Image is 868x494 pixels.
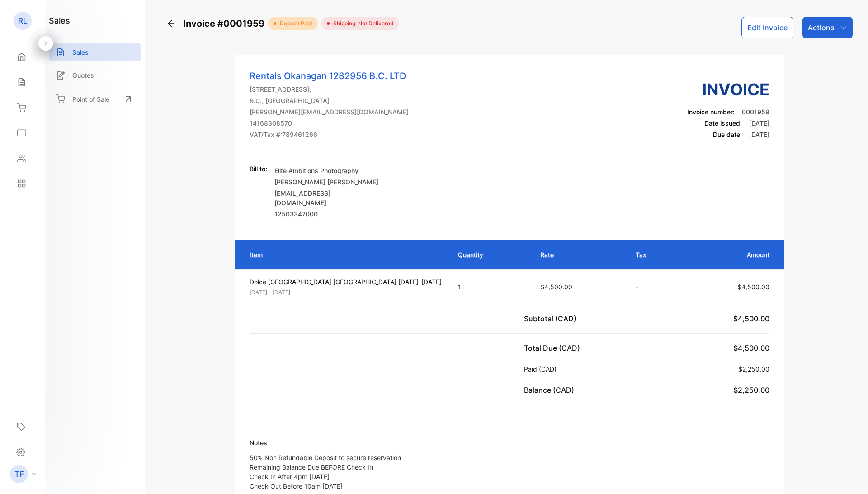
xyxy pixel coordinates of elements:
p: Dolce [GEOGRAPHIC_DATA] [GEOGRAPHIC_DATA] [DATE]-[DATE] [250,277,442,287]
p: Subtotal (CAD) [524,313,580,324]
p: - [636,282,673,292]
span: 0001959 [742,108,769,116]
p: B.C., [GEOGRAPHIC_DATA] [250,96,409,105]
span: $4,500.00 [733,314,769,323]
span: Invoice #0001959 [183,17,268,30]
p: [EMAIL_ADDRESS][DOMAIN_NAME] [274,188,378,207]
p: Point of Sale [72,94,109,104]
p: RL [18,15,28,27]
p: Paid (CAD) [524,364,560,374]
span: [DATE] [749,119,769,127]
p: 14168308570 [250,118,409,128]
p: Item [250,250,440,259]
p: 12503347000 [274,209,378,219]
h1: sales [49,14,70,27]
p: Total Due (CAD) [524,343,584,353]
p: Quotes [72,71,94,80]
a: Sales [49,43,141,61]
p: Amount [691,250,769,259]
span: deposit paid [276,19,312,28]
h3: Invoice [687,77,769,102]
span: [DATE] [749,131,769,138]
p: [PERSON_NAME] [PERSON_NAME] [274,177,378,187]
p: Actions [808,22,835,33]
a: Quotes [49,66,141,85]
p: Notes [250,438,403,447]
span: Shipping: Not Delivered [330,19,394,28]
span: $2,250.00 [738,365,769,373]
span: Invoice number: [687,108,735,116]
p: Balance (CAD) [524,385,578,395]
p: Rentals Okanagan 1282956 B.C. LTD [250,69,409,83]
button: Actions [802,17,853,38]
span: $4,500.00 [737,283,769,291]
p: [DATE] - [DATE] [250,288,442,296]
iframe: LiveChat chat widget [830,456,868,494]
a: Point of Sale [49,89,141,109]
p: [STREET_ADDRESS], [250,85,409,94]
p: TF [14,468,24,480]
p: Bill to: [250,164,267,174]
p: Rate [540,250,618,259]
span: $2,250.00 [733,386,769,395]
p: VAT/Tax #: 789461266 [250,130,409,139]
p: Elite Ambitions Photography [274,166,378,175]
p: 1 [458,282,522,292]
span: $4,500.00 [733,343,769,353]
span: Date issued: [704,119,742,127]
p: Sales [72,47,89,57]
p: Tax [636,250,673,259]
p: Quantity [458,250,522,259]
span: $4,500.00 [540,283,572,291]
p: [PERSON_NAME][EMAIL_ADDRESS][DOMAIN_NAME] [250,107,409,117]
button: Edit Invoice [741,17,793,38]
span: Due date: [713,131,742,138]
p: 50% Non Refundable Deposit to secure reservation Remaining Balance Due BEFORE Check In Check In A... [250,453,403,491]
